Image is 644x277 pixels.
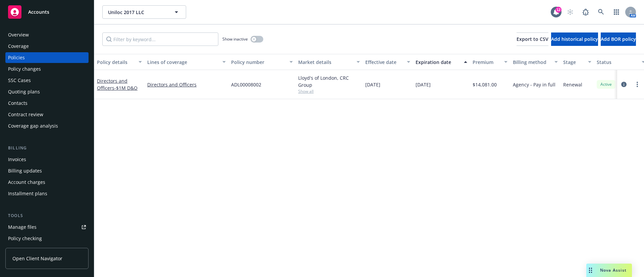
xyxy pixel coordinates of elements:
[231,81,261,88] span: ADL00008002
[108,9,166,16] span: Uniloc 2017 LLC
[222,36,248,42] span: Show inactive
[145,54,228,70] button: Lines of coverage
[5,121,89,131] a: Coverage gap analysis
[28,9,49,15] span: Accounts
[551,36,598,42] span: Add historical policy
[8,109,43,120] div: Contract review
[8,121,58,131] div: Coverage gap analysis
[610,5,623,19] a: Switch app
[5,154,89,165] a: Invoices
[5,165,89,176] a: Billing updates
[114,85,138,91] span: - $1M D&O
[586,264,632,277] button: Nova Assist
[5,188,89,199] a: Installment plans
[8,41,29,52] div: Coverage
[102,5,186,19] button: Uniloc 2017 LLC
[8,222,37,232] div: Manage files
[601,32,636,46] button: Add BOR policy
[8,233,42,244] div: Policy checking
[413,54,470,70] button: Expiration date
[560,54,594,70] button: Stage
[8,64,41,74] div: Policy changes
[147,59,218,66] div: Lines of coverage
[513,81,555,88] span: Agency - Pay in full
[594,5,608,19] a: Search
[563,5,577,19] a: Start snowing
[5,64,89,74] a: Policy changes
[473,81,497,88] span: $14,081.00
[102,32,218,46] input: Filter by keyword...
[555,7,561,13] div: 12
[5,109,89,120] a: Contract review
[5,177,89,188] a: Account charges
[5,212,89,219] div: Tools
[8,177,45,188] div: Account charges
[12,255,62,262] span: Open Client Navigator
[5,233,89,244] a: Policy checking
[8,165,42,176] div: Billing updates
[510,54,560,70] button: Billing method
[8,52,25,63] div: Policies
[5,145,89,151] div: Billing
[599,81,613,87] span: Active
[8,154,26,165] div: Invoices
[365,81,380,88] span: [DATE]
[601,36,636,42] span: Add BOR policy
[5,98,89,109] a: Contacts
[298,74,360,88] div: Lloyd's of London, CRC Group
[363,54,413,70] button: Effective date
[296,54,363,70] button: Market details
[8,29,29,40] div: Overview
[228,54,296,70] button: Policy number
[416,59,460,66] div: Expiration date
[563,59,584,66] div: Stage
[298,88,360,94] span: Show all
[513,59,550,66] div: Billing method
[94,54,145,70] button: Policy details
[147,81,226,88] a: Directors and Officers
[517,32,548,46] button: Export to CSV
[8,98,28,109] div: Contacts
[551,32,598,46] button: Add historical policy
[633,80,641,88] a: more
[5,86,89,97] a: Quoting plans
[416,81,431,88] span: [DATE]
[620,80,628,88] a: circleInformation
[97,59,135,66] div: Policy details
[473,59,500,66] div: Premium
[298,59,353,66] div: Market details
[8,188,47,199] div: Installment plans
[5,29,89,40] a: Overview
[5,222,89,232] a: Manage files
[563,81,582,88] span: Renewal
[97,78,138,91] a: Directors and Officers
[5,41,89,52] a: Coverage
[579,5,592,19] a: Report a Bug
[8,75,31,86] div: SSC Cases
[5,75,89,86] a: SSC Cases
[5,3,89,21] a: Accounts
[586,264,595,277] div: Drag to move
[597,59,638,66] div: Status
[5,52,89,63] a: Policies
[600,267,627,273] span: Nova Assist
[8,86,40,97] div: Quoting plans
[470,54,510,70] button: Premium
[231,59,285,66] div: Policy number
[517,36,548,42] span: Export to CSV
[365,59,403,66] div: Effective date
